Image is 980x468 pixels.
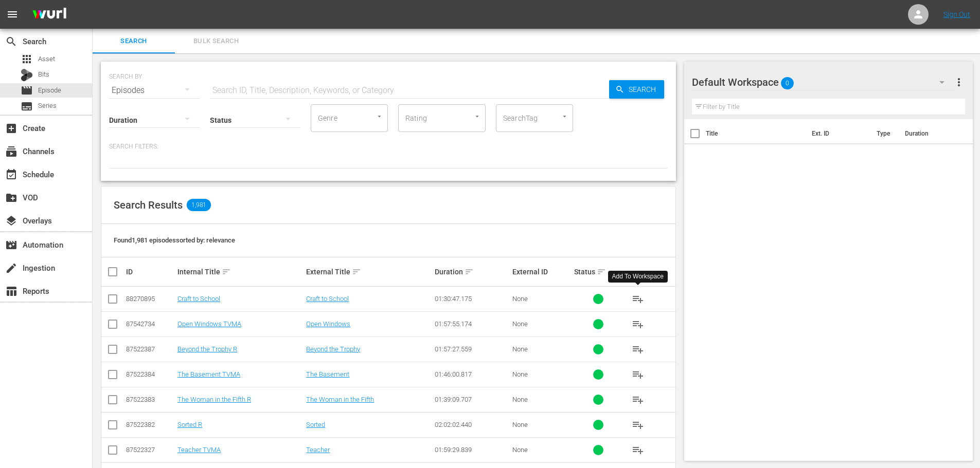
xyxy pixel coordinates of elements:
div: None [512,345,571,353]
a: Open Windows [306,320,350,328]
div: None [512,446,571,454]
a: Teacher [306,446,330,454]
span: more_vert [953,76,965,88]
div: External Title [306,266,432,278]
button: Open [560,111,569,121]
span: playlist_add [632,419,644,431]
div: Add To Workspace [612,272,664,281]
th: Title [706,119,806,148]
div: 87542734 [126,320,174,328]
a: Craft to School [177,295,220,303]
div: Status [574,266,622,278]
div: 01:39:09.707 [435,396,509,403]
div: 01:46:00.817 [435,370,509,378]
button: playlist_add [626,337,650,362]
a: Teacher TVMA [177,446,221,454]
button: more_vert [953,70,965,95]
span: Search [5,35,17,48]
div: 88270895 [126,295,174,303]
button: playlist_add [626,287,650,311]
button: playlist_add [626,362,650,387]
span: playlist_add [632,293,644,305]
span: Series [38,101,57,111]
div: Internal Title [177,266,303,278]
img: ans4CAIJ8jUAAAAAAAAAAAAAAAAAAAAAAAAgQb4GAAAAAAAAAAAAAAAAAAAAAAAAJMjXAAAAAAAAAAAAAAAAAAAAAAAAgAT5G... [25,3,74,27]
span: Create [5,122,17,135]
span: Channels [5,145,17,158]
span: Bulk Search [181,35,251,47]
span: Schedule [5,169,17,181]
button: Open [472,111,482,121]
div: 01:30:47.175 [435,295,509,303]
a: Sign Out [943,10,970,18]
div: None [512,320,571,328]
a: Sorted R [177,421,202,428]
a: Sorted [306,421,325,428]
a: Beyond the Trophy [306,345,360,353]
span: Episode [38,85,61,96]
span: Search Results [114,199,183,211]
th: Duration [899,119,960,148]
th: Ext. ID [806,119,871,148]
span: Ingestion [5,262,17,274]
span: 0 [781,72,794,94]
div: 01:59:29.839 [435,446,509,454]
a: The Basement TVMA [177,370,240,378]
span: Search [625,80,664,99]
span: sort [352,267,361,276]
span: playlist_add [632,394,644,406]
a: The Woman in the Fifth R [177,396,251,403]
span: Reports [5,285,17,297]
div: 01:57:27.559 [435,345,509,353]
a: The Woman in the Fifth [306,396,374,403]
p: Search Filters: [109,142,668,151]
div: Bits [21,69,33,81]
span: VOD [5,192,17,204]
span: Episode [21,84,33,97]
span: Overlays [5,215,17,227]
span: playlist_add [632,343,644,355]
span: sort [597,267,606,276]
button: playlist_add [626,438,650,462]
div: Duration [435,266,509,278]
div: ID [126,268,174,276]
button: Open [375,111,384,121]
div: None [512,396,571,403]
span: Found 1,981 episodes sorted by: relevance [114,236,235,244]
span: playlist_add [632,368,644,381]
span: playlist_add [632,318,644,330]
div: None [512,295,571,303]
span: Search [99,35,169,47]
span: Series [21,100,33,113]
span: playlist_add [632,444,644,456]
a: Beyond the Trophy R [177,345,237,353]
div: 01:57:55.174 [435,320,509,328]
span: menu [6,8,19,21]
a: The Basement [306,370,349,378]
div: Default Workspace [692,68,954,97]
div: 87522384 [126,370,174,378]
button: Search [609,80,664,99]
div: 87522387 [126,345,174,353]
a: Craft to School [306,295,349,303]
button: playlist_add [626,312,650,336]
span: Asset [21,53,33,65]
div: 87522382 [126,421,174,428]
span: Bits [38,69,49,80]
span: Automation [5,239,17,251]
div: External ID [512,268,571,276]
div: 02:02:02.440 [435,421,509,428]
th: Type [870,119,899,148]
span: Asset [38,54,55,64]
div: Episodes [109,76,200,105]
span: 1,981 [187,199,211,211]
span: sort [465,267,474,276]
div: None [512,370,571,378]
button: playlist_add [626,387,650,412]
div: None [512,421,571,428]
button: playlist_add [626,413,650,437]
div: 87522383 [126,396,174,403]
a: Open Windows TVMA [177,320,241,328]
span: sort [222,267,231,276]
div: 87522327 [126,446,174,454]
